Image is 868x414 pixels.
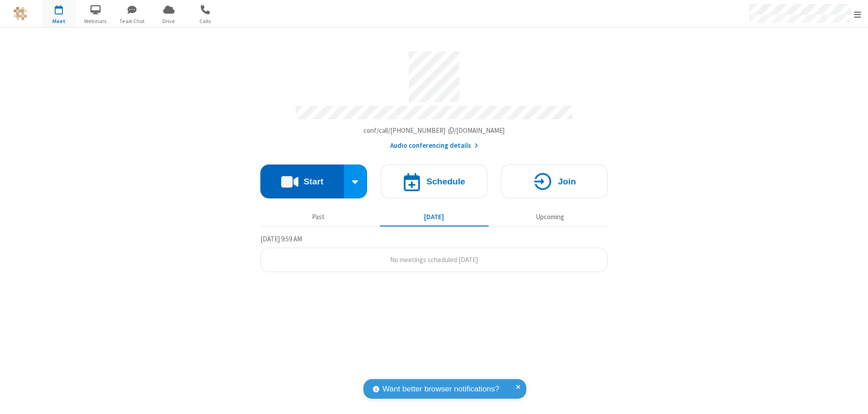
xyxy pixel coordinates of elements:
[363,126,505,135] span: Copy my meeting room link
[390,255,478,264] span: No meetings scheduled [DATE]
[260,45,608,151] section: Account details
[115,17,149,25] span: Team Chat
[303,177,323,186] h4: Start
[390,141,478,151] button: Audio conferencing details
[152,17,186,25] span: Drive
[558,177,576,186] h4: Join
[501,165,608,198] button: Join
[381,165,487,198] button: Schedule
[845,390,861,408] iframe: Chat
[260,234,608,273] section: Today's Meetings
[382,383,499,395] span: Want better browser notifications?
[495,208,604,226] button: Upcoming
[260,235,302,243] span: [DATE] 9:59 AM
[344,165,368,198] div: Start conference options
[79,17,113,25] span: Webinars
[363,126,505,136] button: Copy my meeting room linkCopy my meeting room link
[264,208,373,226] button: Past
[426,177,465,186] h4: Schedule
[260,165,344,198] button: Start
[42,17,76,25] span: Meet
[380,208,489,226] button: [DATE]
[14,7,27,20] img: QA Selenium DO NOT DELETE OR CHANGE
[189,17,222,25] span: Calls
